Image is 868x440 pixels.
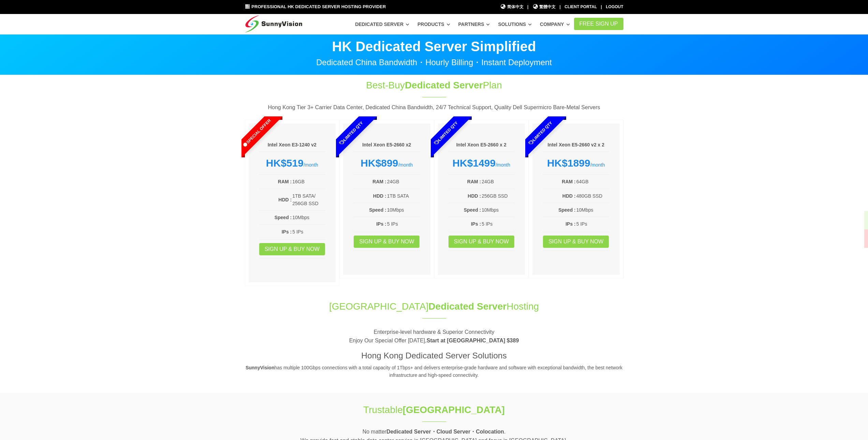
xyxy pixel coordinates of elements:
h3: Hong Kong Dedicated Server Solutions [245,350,623,361]
a: FREE Sign Up [574,18,623,30]
a: Logout [606,4,623,9]
a: Sign up & Buy Now [259,243,325,255]
a: Sign up & Buy Now [543,236,609,248]
td: 16GB [292,178,325,186]
td: 10Mbps [576,206,609,214]
p: Enterprise-level hardware & Superior Connectivity Enjoy Our Special Offer [DATE], [245,328,623,345]
p: has multiple 100Gbps connections with a total capacity of 1Tbps+ and delivers enterprise-grade ha... [245,364,623,379]
b: HDD : [278,197,292,202]
strong: [GEOGRAPHIC_DATA] [403,404,505,415]
td: 10Mbps [481,206,515,214]
span: Limited Qty [323,104,380,162]
b: RAM : [372,179,386,184]
span: Special Offer [228,104,285,162]
a: Partners [458,18,490,30]
a: Solutions [498,18,532,30]
b: RAM : [562,179,575,184]
a: Dedicated Server [355,18,409,30]
li: | [527,4,528,10]
div: /month [543,157,609,169]
h1: Best-Buy Plan [321,79,548,92]
b: RAM : [278,179,292,184]
strong: HK$1499 [452,157,496,169]
li: | [601,4,602,10]
h6: Intel Xeon E3-1240 v2 [259,142,326,148]
td: 256GB SSD [481,192,515,200]
h1: Trustable [321,403,548,416]
b: HDD : [468,193,481,199]
span: Professional HK Dedicated Server Hosting Provider [251,4,386,9]
b: IPs : [282,229,292,235]
span: Limited Qty [417,104,474,162]
strong: Dedicated Server・Cloud Server・Colocation [386,429,504,435]
strong: HK$519 [266,157,304,169]
a: Company [540,18,570,30]
p: HK Dedicated Server Simplified [245,40,623,53]
h6: Intel Xeon E5-2660 x2 [353,142,420,148]
b: Speed : [558,207,576,213]
td: 5 IPs [292,228,325,236]
b: HDD : [373,193,386,199]
td: 5 IPs [481,220,515,228]
strong: SunnyVision [246,365,275,370]
td: 480GB SSD [576,192,609,200]
b: IPs : [376,221,386,227]
h6: Intel Xeon E5-2660 x 2 [448,142,515,148]
a: Products [417,18,450,30]
b: Speed : [369,207,386,213]
div: /month [259,157,326,169]
b: IPs : [565,221,576,227]
h6: Intel Xeon E5-2660 v2 x 2 [543,142,609,148]
span: Limited Qty [512,104,569,162]
td: 5 IPs [576,220,609,228]
td: 64GB [576,178,609,186]
strong: HK$899 [361,157,398,169]
td: 10Mbps [387,206,420,214]
span: Dedicated Server [405,80,483,90]
td: 24GB [481,178,515,186]
strong: Start at [GEOGRAPHIC_DATA] $389 [427,338,519,343]
span: Dedicated Server [428,301,506,312]
td: 1TB SATA [387,192,420,200]
b: Speed : [275,215,292,220]
td: 24GB [387,178,420,186]
a: 简体中文 [500,4,524,10]
div: /month [448,157,515,169]
b: Speed : [464,207,481,213]
li: | [560,4,561,10]
b: HDD : [562,193,576,199]
a: Sign up & Buy Now [448,236,514,248]
a: Sign up & Buy Now [354,236,420,248]
p: Hong Kong Tier 3+ Carrier Data Center, Dedicated China Bandwidth, 24/7 Technical Support, Quality... [245,103,623,112]
div: Client Portal [564,4,597,10]
h1: [GEOGRAPHIC_DATA] Hosting [245,300,623,313]
b: RAM : [467,179,481,184]
td: 10Mbps [292,213,325,222]
a: 繁體中文 [532,4,556,10]
p: Dedicated China Bandwidth・Hourly Billing・Instant Deployment [245,58,623,67]
b: IPs : [471,221,481,227]
strong: HK$1899 [547,157,590,169]
td: 5 IPs [387,220,420,228]
td: 1TB SATA/ 256GB SSD [292,192,325,208]
div: /month [353,157,420,169]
